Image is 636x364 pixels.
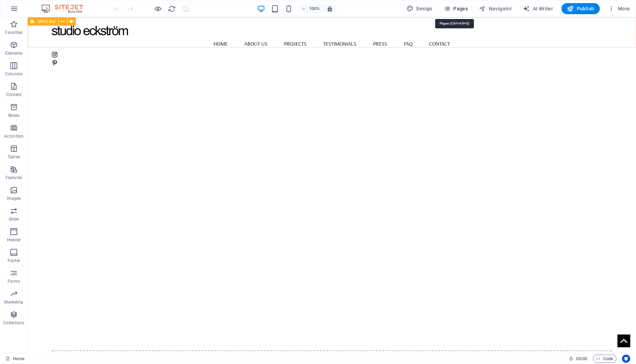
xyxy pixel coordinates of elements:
p: Header [7,237,21,243]
p: Columns [5,71,22,77]
button: AI Writer [520,3,556,14]
h6: Session time [569,355,588,363]
span: Publish [567,5,594,12]
p: Footer [8,258,20,263]
span: Design [407,5,433,12]
button: Click here to leave preview mode and continue editing [154,4,162,13]
a: Click to cancel selection. Double-click to open Pages [6,355,25,363]
i: On resize automatically adjust zoom level to fit chosen device. [327,6,333,12]
p: Elements [5,50,23,56]
button: reload [168,4,176,13]
p: Boxes [8,113,20,118]
span: Navigator [479,5,512,12]
button: More [606,3,633,14]
img: Editor Logo [40,4,92,13]
button: Publish [562,3,600,14]
p: Collections [3,320,24,326]
button: Navigator [476,3,515,14]
p: Forms [8,279,20,284]
i: Reload page [168,5,176,13]
p: Marketing [4,299,23,305]
button: 100% [299,4,323,13]
span: AI Writer [523,5,553,12]
span: Code [596,355,614,363]
button: Design [404,3,436,14]
span: Menu Bar [38,19,56,24]
p: Accordion [4,133,24,139]
button: Pages [441,3,471,14]
span: More [608,5,630,12]
span: Pages [444,5,468,12]
p: Images [7,196,21,201]
p: Favorites [5,30,22,35]
button: Usercentrics [622,355,630,363]
p: Tables [8,154,20,160]
p: Features [6,175,22,180]
span: : [581,356,582,361]
button: Code [593,355,617,363]
div: Design (Ctrl+Alt+Y) [404,3,436,14]
h6: 100% [309,4,320,13]
p: Content [6,92,21,97]
p: Slider [9,216,19,222]
span: 00 00 [576,355,587,363]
